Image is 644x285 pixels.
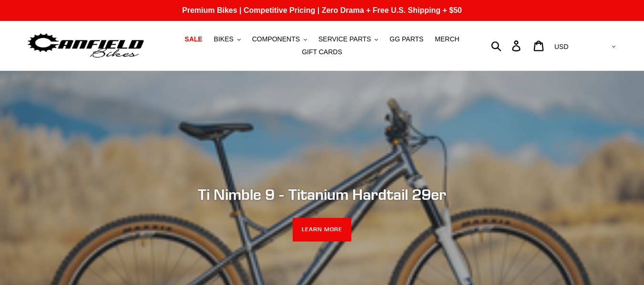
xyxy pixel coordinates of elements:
[435,35,459,43] span: MERCH
[26,31,145,61] img: Canfield Bikes
[293,218,351,242] a: LEARN MORE
[430,33,464,46] a: MERCH
[214,35,234,43] span: BIKES
[252,35,300,43] span: COMPONENTS
[180,33,207,46] a: SALE
[385,33,428,46] a: GG PARTS
[389,35,423,43] span: GG PARTS
[318,35,371,43] span: SERVICE PARTS
[302,48,342,56] span: GIFT CARDS
[62,185,582,203] h2: Ti Nimble 9 - Titanium Hardtail 29er
[314,33,383,46] button: SERVICE PARTS
[297,46,347,59] a: GIFT CARDS
[184,35,202,43] span: SALE
[209,33,245,46] button: BIKES
[247,33,312,46] button: COMPONENTS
